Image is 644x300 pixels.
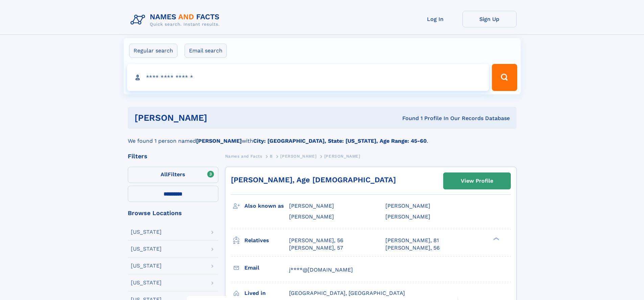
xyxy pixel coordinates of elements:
[128,11,225,29] img: Logo Names and Facts
[289,290,405,296] span: [GEOGRAPHIC_DATA], [GEOGRAPHIC_DATA]
[385,237,439,244] a: [PERSON_NAME], 81
[128,167,218,183] label: Filters
[492,236,500,241] div: ❯
[385,213,430,220] span: [PERSON_NAME]
[196,138,242,144] b: [PERSON_NAME]
[131,280,162,285] div: [US_STATE]
[270,152,273,160] a: B
[127,64,489,91] input: search input
[128,129,517,145] div: We found 1 person named with .
[385,203,430,209] span: [PERSON_NAME]
[129,44,177,58] label: Regular search
[244,262,289,274] h3: Email
[128,153,218,159] div: Filters
[324,154,360,159] span: [PERSON_NAME]
[135,114,305,122] h1: [PERSON_NAME]
[289,213,334,220] span: [PERSON_NAME]
[231,176,396,184] a: [PERSON_NAME], Age [DEMOGRAPHIC_DATA]
[492,64,517,91] button: Search Button
[225,152,262,160] a: Names and Facts
[289,244,343,252] a: [PERSON_NAME], 57
[289,237,343,244] a: [PERSON_NAME], 56
[444,173,510,189] a: View Profile
[270,154,273,159] span: B
[244,235,289,246] h3: Relatives
[408,11,462,27] a: Log In
[131,229,162,235] div: [US_STATE]
[161,171,168,178] span: All
[305,115,510,122] div: Found 1 Profile In Our Records Database
[253,138,427,144] b: City: [GEOGRAPHIC_DATA], State: [US_STATE], Age Range: 45-60
[128,210,218,216] div: Browse Locations
[244,200,289,212] h3: Also known as
[280,154,316,159] span: [PERSON_NAME]
[280,152,316,160] a: [PERSON_NAME]
[244,287,289,299] h3: Lived in
[185,44,227,58] label: Email search
[385,244,440,252] a: [PERSON_NAME], 56
[131,263,162,269] div: [US_STATE]
[131,246,162,252] div: [US_STATE]
[462,11,517,27] a: Sign Up
[461,173,493,189] div: View Profile
[289,203,334,209] span: [PERSON_NAME]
